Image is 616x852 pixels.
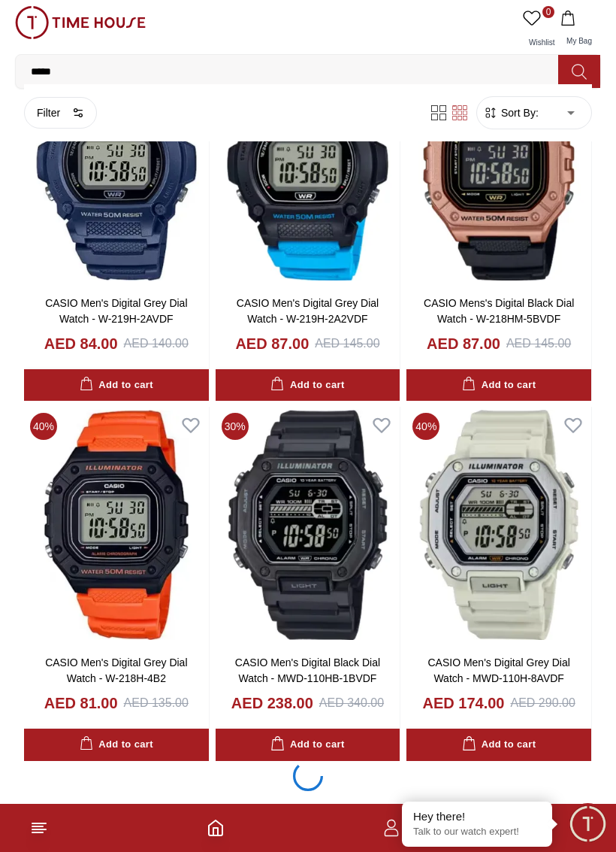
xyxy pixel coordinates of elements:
h4: AED 238.00 [231,693,313,714]
img: CASIO Mens's Digital Black Dial Watch - W-218HM-5BVDF [406,47,591,283]
span: 30 % [222,413,249,440]
button: Add to cart [216,729,400,761]
div: AED 140.00 [124,335,189,353]
button: Filter [24,97,97,129]
p: Talk to our watch expert! [413,826,541,838]
button: My Bag [557,6,601,54]
div: Chat Widget [567,803,608,844]
button: Add to cart [24,369,209,402]
a: CASIO Men's Digital Grey Dial Watch - W-219H-2A2VDF [237,297,379,325]
span: 40 % [30,413,57,440]
div: Add to cart [462,377,536,394]
a: CASIO Men's Digital Grey Dial Watch - W-218H-4B2 [45,656,187,684]
div: AED 290.00 [511,694,575,712]
div: AED 340.00 [319,694,384,712]
a: CASIO Men's Digital Grey Dial Watch - W-219H-2AVDF [45,297,187,325]
button: Add to cart [24,729,209,761]
span: Sort By: [498,105,539,120]
button: Sort By: [483,105,539,120]
h4: AED 84.00 [44,333,118,354]
a: CASIO Men's Digital Black Dial Watch - MWD-110HB-1BVDF [235,656,380,684]
img: ... [15,6,146,39]
span: 0 [542,6,554,18]
div: AED 145.00 [315,335,379,353]
img: CASIO Men's Digital Grey Dial Watch - W-219H-2AVDF [24,47,209,283]
a: 0Wishlist [520,6,557,54]
button: Add to cart [406,729,591,761]
h4: AED 87.00 [235,333,309,354]
div: Add to cart [462,736,536,753]
span: Wishlist [523,38,560,47]
div: Hey there! [413,809,541,824]
a: CASIO Mens's Digital Black Dial Watch - W-218HM-5BVDF [424,297,574,325]
div: AED 135.00 [124,694,189,712]
button: Add to cart [406,369,591,402]
img: CASIO Men's Digital Black Dial Watch - MWD-110HB-1BVDF [216,407,400,643]
a: CASIO Men's Digital Grey Dial Watch - MWD-110H-8AVDF [427,656,569,684]
img: CASIO Men's Digital Grey Dial Watch - MWD-110H-8AVDF [406,407,591,643]
img: CASIO Men's Digital Grey Dial Watch - W-219H-2A2VDF [216,47,400,283]
h4: AED 81.00 [44,693,118,714]
h4: AED 87.00 [427,333,500,354]
div: Add to cart [80,736,153,753]
div: Add to cart [270,377,344,394]
button: Add to cart [216,369,400,402]
span: 40 % [412,413,439,440]
a: Home [207,819,225,837]
h4: AED 174.00 [423,693,505,714]
span: My Bag [560,37,598,45]
div: Add to cart [80,377,153,394]
div: Add to cart [270,736,344,753]
img: CASIO Men's Digital Grey Dial Watch - W-218H-4B2 [24,407,209,643]
div: AED 145.00 [506,335,571,353]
